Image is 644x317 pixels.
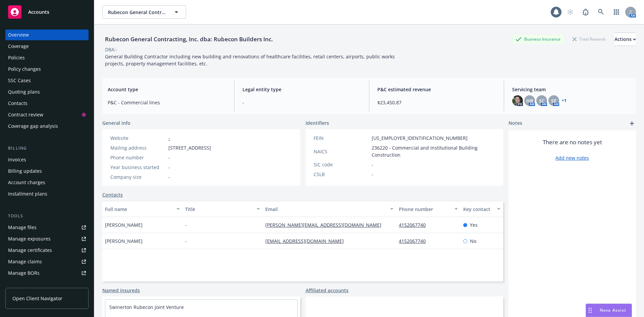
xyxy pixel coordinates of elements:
[28,9,49,15] span: Accounts
[102,191,123,198] a: Contacts
[555,154,589,161] a: Add new notes
[110,144,166,151] div: Mailing address
[263,201,396,217] button: Email
[377,86,496,93] span: P&C estimated revenue
[8,75,31,86] div: SSC Cases
[5,256,89,267] a: Manage claims
[399,222,431,228] a: 4152067740
[8,109,43,120] div: Contract review
[314,171,369,178] div: CSLB
[110,135,166,142] div: Website
[5,30,89,40] a: Overview
[168,164,170,171] span: -
[8,121,58,131] div: Coverage gap analysis
[5,145,89,152] div: Billing
[5,75,89,86] a: SSC Cases
[8,98,28,109] div: Contacts
[168,135,170,141] a: -
[586,304,632,317] button: Nova Assist
[5,213,89,219] div: Tools
[5,87,89,97] a: Quoting plans
[265,222,387,228] a: [PERSON_NAME][EMAIL_ADDRESS][DOMAIN_NAME]
[5,154,89,165] a: Invoices
[5,233,89,244] a: Manage exposures
[526,97,533,104] span: HB
[5,245,89,256] a: Manage certificates
[372,144,495,158] span: 236220 - Commercial and Institutional Building Construction
[563,5,577,19] a: Start snowing
[102,201,182,217] button: Full name
[314,135,369,142] div: FEIN
[105,206,172,213] div: Full name
[110,154,166,161] div: Phone number
[168,173,170,180] span: -
[105,46,117,53] div: DBA: -
[461,201,503,217] button: Key contact
[306,287,348,294] a: Affiliated accounts
[110,164,166,171] div: Year business started
[8,245,52,256] div: Manage certificates
[5,189,89,199] a: Installment plans
[109,304,184,310] a: Swinerton Rubecon Joint Venture
[314,148,369,155] div: NAICS
[372,171,373,178] span: -
[5,177,89,188] a: Account charges
[543,138,602,146] span: There are no notes yet
[594,5,608,19] a: Search
[512,95,523,106] img: photo
[12,295,62,302] span: Open Client Navigator
[108,99,226,106] span: P&C - Commercial lines
[8,222,37,233] div: Manage files
[562,99,567,103] a: +1
[399,206,450,213] div: Phone number
[5,3,89,21] a: Accounts
[508,119,522,127] span: Notes
[551,97,556,104] span: SE
[108,9,166,16] span: Rubecon General Contracting, Inc. dba: Rubecon Builders Inc.
[185,237,187,245] span: -
[614,33,636,46] button: Actions
[243,86,361,93] span: Legal entity type
[377,99,496,106] span: $23,450.87
[399,238,431,244] a: 4152067740
[396,201,460,217] button: Phone number
[8,154,26,165] div: Invoices
[8,256,42,267] div: Manage claims
[102,5,186,19] button: Rubecon General Contracting, Inc. dba: Rubecon Builders Inc.
[579,5,592,19] a: Report a Bug
[8,233,51,244] div: Manage exposures
[102,119,130,126] span: General info
[168,154,170,161] span: -
[5,222,89,233] a: Manage files
[470,237,476,245] span: No
[8,87,40,97] div: Quoting plans
[102,287,140,294] a: Named insureds
[569,35,609,43] div: Total Rewards
[610,5,623,19] a: Switch app
[5,98,89,109] a: Contacts
[5,109,89,120] a: Contract review
[539,97,545,104] span: SC
[168,144,211,151] span: [STREET_ADDRESS]
[8,52,25,63] div: Policies
[182,201,263,217] button: Title
[5,52,89,63] a: Policies
[102,35,276,44] div: Rubecon General Contracting, Inc. dba: Rubecon Builders Inc.
[512,35,564,43] div: Business Insurance
[8,64,41,74] div: Policy changes
[5,268,89,278] a: Manage BORs
[8,41,29,52] div: Coverage
[512,86,631,93] span: Servicing team
[105,237,143,245] span: [PERSON_NAME]
[5,121,89,131] a: Coverage gap analysis
[8,30,29,40] div: Overview
[470,221,478,228] span: Yes
[265,206,386,213] div: Email
[372,135,468,142] span: [US_EMPLOYER_IDENTIFICATION_NUMBER]
[8,268,40,278] div: Manage BORs
[8,177,45,188] div: Account charges
[105,221,143,228] span: [PERSON_NAME]
[586,304,594,317] div: Drag to move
